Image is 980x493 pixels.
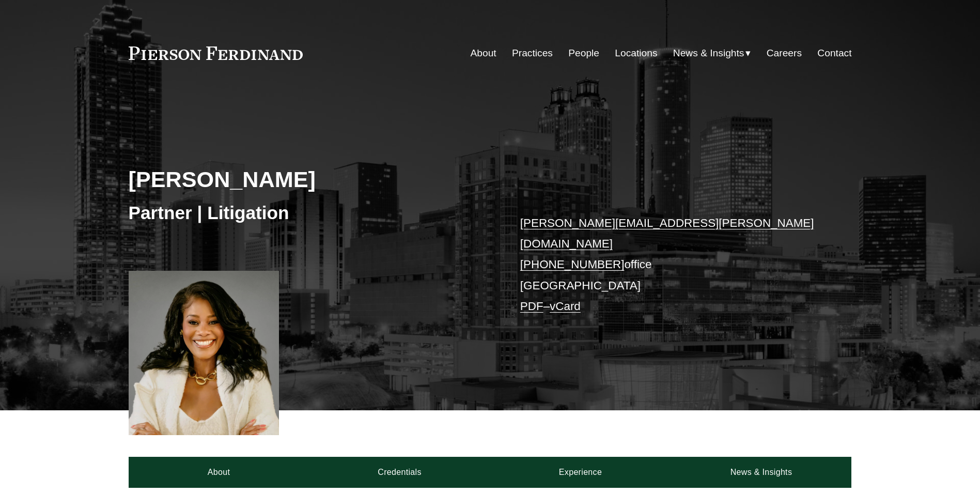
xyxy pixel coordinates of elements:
[520,217,814,250] a: [PERSON_NAME][EMAIL_ADDRESS][PERSON_NAME][DOMAIN_NAME]
[673,43,751,63] a: folder dropdown
[129,166,490,193] h2: [PERSON_NAME]
[673,44,744,63] span: News & Insights
[471,43,496,63] a: About
[817,43,851,63] a: Contact
[615,43,657,63] a: Locations
[568,43,599,63] a: People
[490,457,671,488] a: Experience
[671,457,851,488] a: News & Insights
[520,213,821,317] p: office [GEOGRAPHIC_DATA] –
[129,457,309,488] a: About
[550,300,581,313] a: vCard
[767,43,802,63] a: Careers
[520,300,543,313] a: PDF
[309,457,490,488] a: Credentials
[129,202,490,224] h3: Partner | Litigation
[520,258,625,271] a: [PHONE_NUMBER]
[512,43,553,63] a: Practices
